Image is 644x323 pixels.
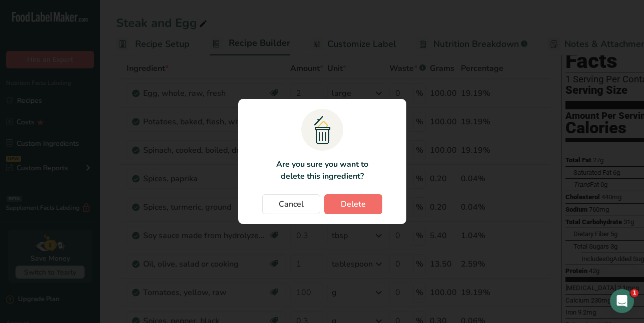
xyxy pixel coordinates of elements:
[324,194,382,214] button: Delete
[630,289,638,297] span: 1
[610,289,634,313] iframe: Intercom live chat
[270,158,374,182] p: Are you sure you want to delete this ingredient?
[262,194,320,214] button: Cancel
[341,198,366,210] span: Delete
[279,198,304,210] span: Cancel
